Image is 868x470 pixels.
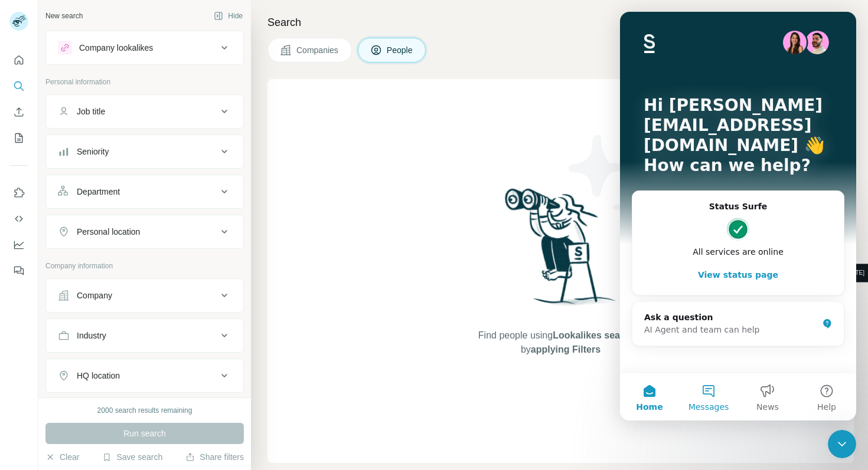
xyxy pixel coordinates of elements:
[77,370,120,382] div: HQ location
[46,137,243,166] button: Seniority
[561,126,667,232] img: Surfe Illustration - Stars
[267,14,854,31] h4: Search
[205,7,251,25] button: Hide
[9,182,28,203] button: Use Surfe on LinkedIn
[185,451,244,463] button: Share filters
[46,218,243,246] button: Personal location
[466,328,655,357] span: Find people using or by
[45,261,244,271] p: Company information
[9,234,28,255] button: Dashboard
[9,50,28,71] button: Quick start
[45,11,83,21] div: New search
[77,226,140,238] div: Personal location
[531,344,601,354] span: applying Filters
[46,178,243,206] button: Department
[9,208,28,229] button: Use Surfe API
[77,146,109,157] div: Seniority
[620,12,856,420] iframe: Intercom live chat
[46,321,243,350] button: Industry
[97,405,192,416] div: 2000 search results remaining
[553,330,635,340] span: Lookalikes search
[9,260,28,281] button: Feedback
[9,127,28,149] button: My lists
[77,106,105,117] div: Job title
[296,44,340,56] span: Companies
[46,281,243,310] button: Company
[77,186,120,198] div: Department
[45,77,244,87] p: Personal information
[387,44,414,56] span: People
[46,97,243,126] button: Job title
[500,185,622,317] img: Surfe Illustration - Woman searching with binoculars
[77,330,106,341] div: Industry
[9,75,28,97] button: Search
[102,451,162,463] button: Save search
[45,451,79,463] button: Clear
[46,34,243,62] button: Company lookalikes
[828,430,856,458] iframe: Intercom live chat
[9,101,28,123] button: Enrich CSV
[46,361,243,390] button: HQ location
[79,42,153,54] div: Company lookalikes
[77,290,112,301] div: Company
